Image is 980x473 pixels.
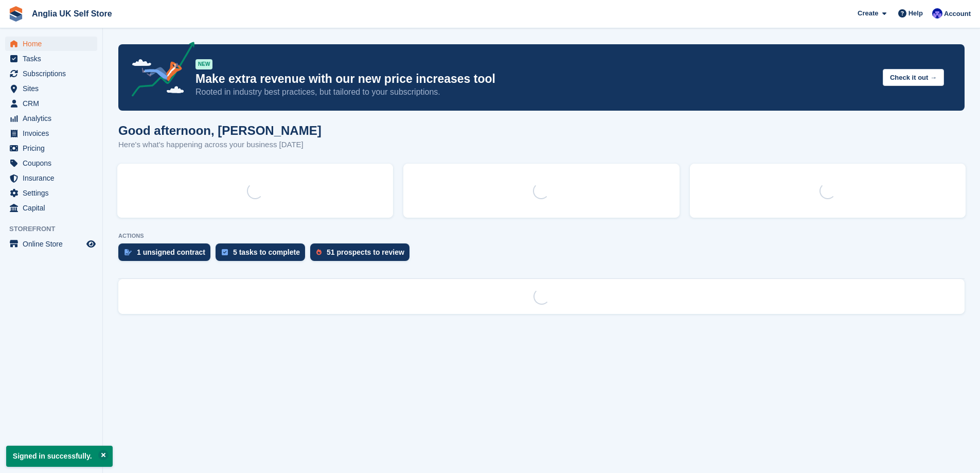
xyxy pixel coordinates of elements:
[118,243,216,266] a: 1 unsigned contract
[23,81,84,96] span: Sites
[137,248,205,256] div: 1 unsigned contract
[216,243,310,266] a: 5 tasks to complete
[23,126,84,141] span: Invoices
[5,51,97,66] a: menu
[908,8,923,19] span: Help
[233,248,300,256] div: 5 tasks to complete
[123,42,195,100] img: price-adjustments-announcement-icon-8257ccfd72463d97f412b2fc003d46551f7dbcb40ab6d574587a9cd5c0d94...
[28,5,116,22] a: Anglia UK Self Store
[8,6,24,22] img: stora-icon-8386f47178a22dfd0bd8f6a31ec36ba5ce8667c1dd55bd0f319d3a0aa187defe.svg
[118,233,965,239] p: ACTIONS
[23,201,84,215] span: Capital
[6,446,113,467] p: Signed in successfully.
[5,171,97,185] a: menu
[118,124,322,137] h1: Good afternoon, [PERSON_NAME]
[124,249,132,255] img: contract_signature_icon-13c848040528278c33f63329250d36e43548de30e8caae1d1a13099fd9432cc5.svg
[9,224,102,234] span: Storefront
[5,37,97,51] a: menu
[23,51,84,66] span: Tasks
[5,237,97,251] a: menu
[23,237,84,251] span: Online Store
[5,201,97,215] a: menu
[327,248,404,256] div: 51 prospects to review
[23,141,84,155] span: Pricing
[5,81,97,96] a: menu
[23,186,84,200] span: Settings
[23,66,84,81] span: Subscriptions
[23,37,84,51] span: Home
[5,156,97,170] a: menu
[5,141,97,155] a: menu
[5,186,97,200] a: menu
[5,126,97,141] a: menu
[5,96,97,111] a: menu
[858,8,878,19] span: Create
[5,66,97,81] a: menu
[23,111,84,126] span: Analytics
[5,111,97,126] a: menu
[195,59,212,69] div: NEW
[195,86,875,98] p: Rooted in industry best practices, but tailored to your subscriptions.
[195,72,875,86] p: Make extra revenue with our new price increases tool
[944,9,971,19] span: Account
[883,69,944,86] button: Check it out →
[316,249,322,255] img: prospect-51fa495bee0391a8d652442698ab0144808aea92771e9ea1ae160a38d050c398.svg
[118,139,322,151] p: Here's what's happening across your business [DATE]
[222,249,228,255] img: task-75834270c22a3079a89374b754ae025e5fb1db73e45f91037f5363f120a921f8.svg
[85,238,97,250] a: Preview store
[23,156,84,170] span: Coupons
[310,243,415,266] a: 51 prospects to review
[23,171,84,185] span: Insurance
[932,8,942,19] img: Lewis Scotney
[23,96,84,111] span: CRM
